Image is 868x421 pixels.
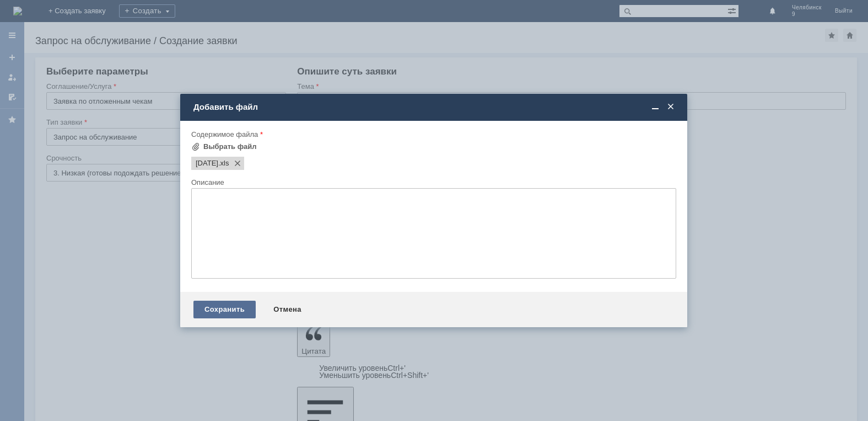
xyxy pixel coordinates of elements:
[191,131,674,138] div: Содержимое файла
[203,142,257,151] div: Выбрать файл
[665,102,676,112] span: Закрыть
[4,4,161,22] div: [PERSON_NAME]/Добрый вечер! Удалите пожалуйста отложенные чеки.Спасибо.
[193,102,676,112] div: Добавить файл
[218,159,229,168] span: 02.09.2025.xls
[650,102,661,112] span: Свернуть (Ctrl + M)
[196,159,218,168] span: 02.09.2025.xls
[191,179,674,186] div: Описание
